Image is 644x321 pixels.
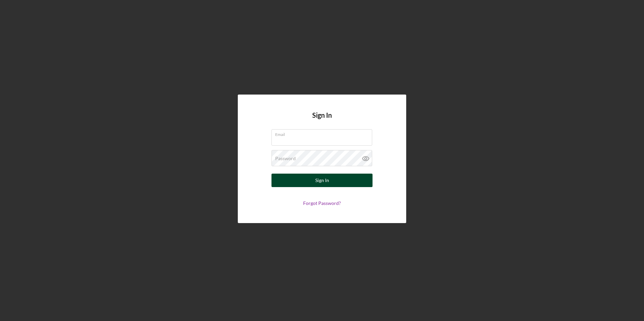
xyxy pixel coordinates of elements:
a: Forgot Password? [303,200,341,206]
div: Sign In [315,174,329,187]
h4: Sign In [312,111,332,129]
button: Sign In [271,174,373,187]
label: Password [275,156,296,161]
label: Email [275,130,372,137]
